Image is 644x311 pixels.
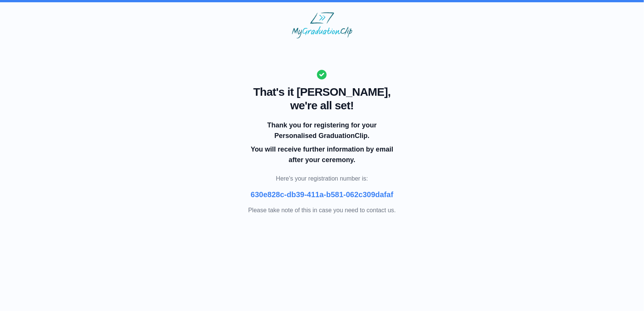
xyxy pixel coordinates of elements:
p: Please take note of this in case you need to contact us. [248,206,396,215]
img: MyGraduationClip [292,12,352,38]
span: That's it [PERSON_NAME], [248,85,396,99]
p: You will receive further information by email after your ceremony. [249,144,394,165]
span: we're all set! [248,99,396,112]
b: 630e828c-db39-411a-b581-062c309dafaf [251,190,393,199]
p: Here's your registration number is: [248,174,396,183]
p: Thank you for registering for your Personalised GraduationClip. [249,120,394,141]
